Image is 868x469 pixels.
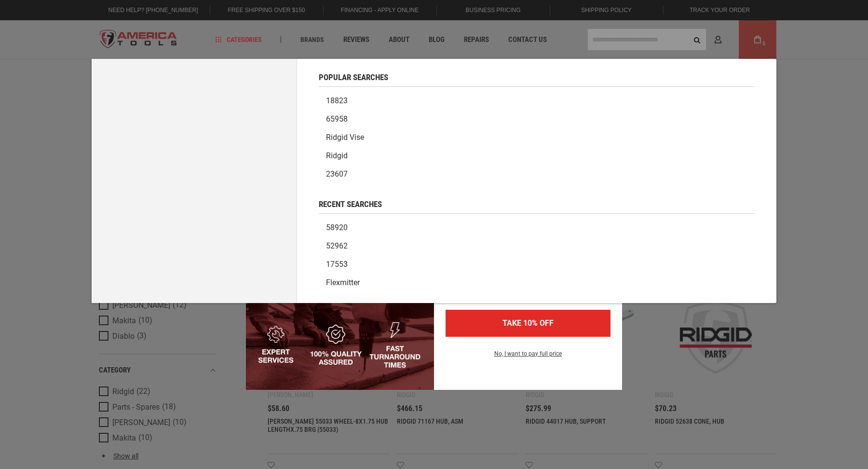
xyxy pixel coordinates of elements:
[446,310,610,336] button: TAKE 10% OFF
[319,274,755,292] a: flexmitter
[487,348,570,365] button: No, I want to pay full price
[319,255,755,274] a: 17553
[319,200,382,208] span: Recent Searches
[319,237,755,255] a: 52962
[319,73,388,82] span: Popular Searches
[319,128,755,147] a: Ridgid vise
[319,92,755,110] a: 18823
[319,147,755,165] a: Ridgid
[319,165,755,183] a: 23607
[319,219,755,237] a: 58920
[732,439,868,469] iframe: LiveChat chat widget
[319,110,755,128] a: 65958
